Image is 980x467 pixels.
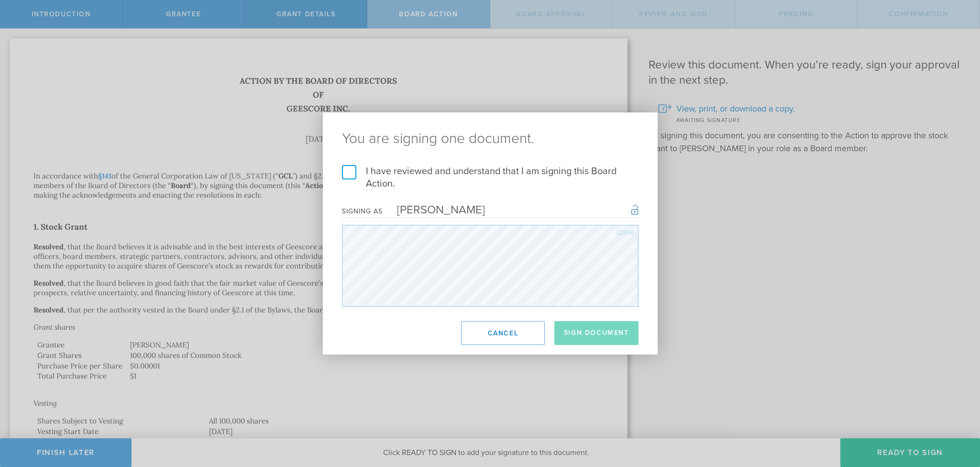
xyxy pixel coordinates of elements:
button: Sign Document [554,321,639,345]
div: [PERSON_NAME] [383,203,485,217]
button: Cancel [461,321,545,345]
div: Signing as [342,207,383,215]
iframe: Chat Widget [932,392,980,438]
label: I have reviewed and understand that I am signing this Board Action. [342,165,639,190]
ng-pluralize: You are signing one document. [342,132,639,146]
